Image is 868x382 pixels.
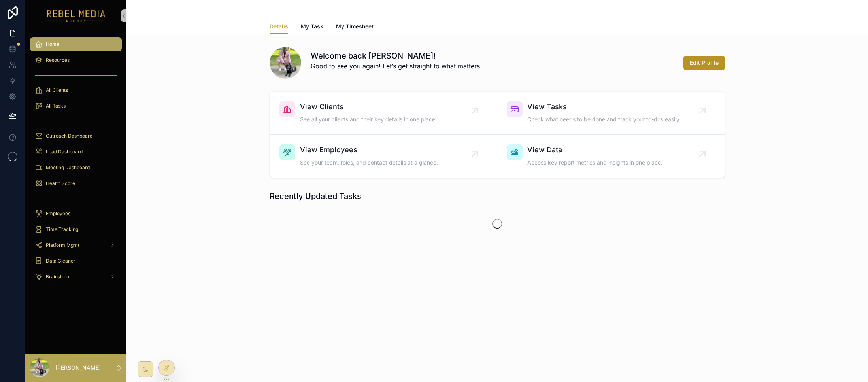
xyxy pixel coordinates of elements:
[55,364,101,372] p: [PERSON_NAME]
[527,115,681,123] span: Check what needs to be done and track your to-dos easily.
[683,56,725,70] button: Edit Profile
[30,53,122,67] a: Resources
[270,23,288,30] span: Details
[46,242,79,248] span: Platform Mgmt
[336,19,374,35] a: My Timesheet
[30,222,122,236] a: Time Tracking
[46,133,92,139] span: Outreach Dashboard
[301,23,323,30] span: My Task
[300,144,438,155] span: View Employees
[30,176,122,191] a: Health Score
[30,254,122,268] a: Data Cleaner
[46,149,83,155] span: Lead Dashboard
[30,161,122,175] a: Meeting Dashboard
[497,135,725,178] a: View DataAccess key report metrics and insights in one place.
[300,101,437,112] span: View Clients
[30,238,122,252] a: Platform Mgmt
[270,19,288,34] a: Details
[30,83,122,97] a: All Clients
[46,274,71,280] span: Brainstorm
[30,37,122,51] a: Home
[30,99,122,113] a: All Tasks
[46,210,70,217] span: Employees
[46,258,75,264] span: Data Cleaner
[46,180,75,187] span: Health Score
[527,159,662,166] span: Access key report metrics and insights in one place.
[30,129,122,143] a: Outreach Dashboard
[300,115,437,123] span: See all your clients and their key details in one place.
[47,9,106,22] img: App logo
[30,206,122,221] a: Employees
[301,19,323,35] a: My Task
[30,145,122,159] a: Lead Dashboard
[527,101,681,112] span: View Tasks
[46,165,90,171] span: Meeting Dashboard
[46,103,66,109] span: All Tasks
[30,270,122,284] a: Brainstorm
[270,92,497,135] a: View ClientsSee all your clients and their key details in one place.
[46,87,68,93] span: All Clients
[497,92,725,135] a: View TasksCheck what needs to be done and track your to-dos easily.
[527,144,662,155] span: View Data
[46,226,78,233] span: Time Tracking
[25,32,126,294] div: scrollable content
[690,59,719,67] span: Edit Profile
[46,41,59,47] span: Home
[311,50,482,61] h1: Welcome back [PERSON_NAME]!
[46,57,70,63] span: Resources
[270,135,497,178] a: View EmployeesSee your team, roles, and contact details at a glance.
[270,191,361,202] h1: Recently Updated Tasks
[336,23,374,30] span: My Timesheet
[311,61,482,71] p: Good to see you again! Let’s get straight to what matters.
[300,159,438,166] span: See your team, roles, and contact details at a glance.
